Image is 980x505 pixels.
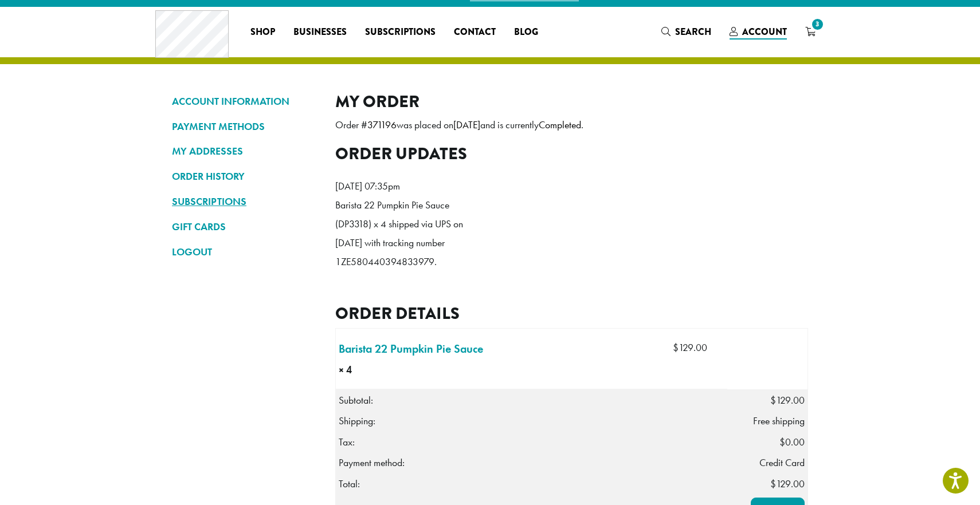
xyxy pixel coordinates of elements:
th: Total: [336,474,728,495]
a: ACCOUNT INFORMATION [172,92,318,111]
h2: Order details [335,303,808,323]
th: Payment method: [336,452,728,473]
a: MY ADDRESSES [172,141,318,161]
bdi: 129.00 [673,341,707,354]
a: Shop [241,23,284,41]
th: Subtotal: [336,390,728,411]
span: Shop [250,25,275,40]
td: Credit Card [727,452,807,473]
span: Account [742,25,787,38]
span: $ [770,478,776,490]
mark: Completed [539,119,581,131]
th: Tax: [336,432,728,452]
span: 3 [810,17,825,32]
p: [DATE] 07:35pm [335,177,467,196]
mark: 371196 [367,119,397,131]
span: Search [675,25,711,38]
th: Shipping: [336,411,728,431]
span: Subscriptions [365,25,436,40]
h2: Order updates [335,144,808,164]
span: 129.00 [770,478,805,490]
a: LOGOUT [172,242,318,262]
span: Blog [514,25,538,40]
td: Free shipping [727,411,807,431]
strong: × 4 [339,362,389,377]
p: Order # was placed on and is currently . [335,116,808,135]
span: Businesses [293,25,347,40]
mark: [DATE] [453,119,480,131]
h2: My Order [335,92,808,112]
a: Barista 22 Pumpkin Pie Sauce [339,340,483,357]
span: 0.00 [779,436,805,448]
span: Contact [454,25,496,40]
p: Barista 22 Pumpkin Pie Sauce (DP3318) x 4 shipped via UPS on [DATE] with tracking number 1ZE58044... [335,196,467,271]
span: $ [779,436,785,448]
a: GIFT CARDS [172,217,318,236]
span: $ [673,341,679,354]
a: ORDER HISTORY [172,167,318,186]
a: Search [652,22,720,41]
a: SUBSCRIPTIONS [172,192,318,211]
span: $ [770,394,776,407]
span: 129.00 [770,394,805,407]
a: PAYMENT METHODS [172,117,318,136]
